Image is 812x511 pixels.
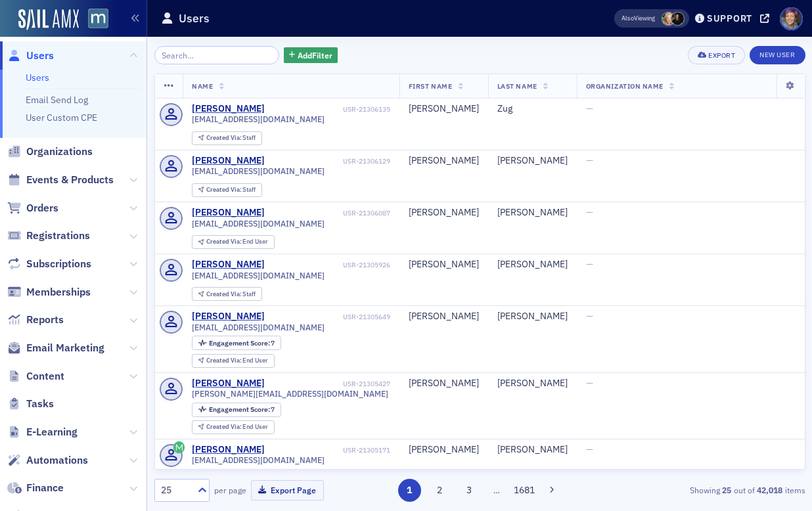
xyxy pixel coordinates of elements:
a: Orders [7,201,58,215]
div: Created Via: Staff [192,287,262,301]
div: End User [206,424,269,431]
span: Created Via : [206,185,243,194]
button: 1 [398,479,421,502]
div: USR-21305171 [267,446,390,455]
a: Users [7,49,54,63]
div: [PERSON_NAME] [497,444,568,456]
div: [PERSON_NAME] [192,311,265,322]
div: [PERSON_NAME] [497,259,568,271]
a: Organizations [7,144,93,159]
a: [PERSON_NAME] [192,259,265,271]
span: Created Via : [206,356,243,365]
a: Subscriptions [7,257,91,271]
span: [EMAIL_ADDRESS][DOMAIN_NAME] [192,219,325,229]
button: 1681 [513,479,536,502]
div: Created Via: End User [192,235,275,249]
a: [PERSON_NAME] [192,103,265,115]
img: SailAMX [18,9,79,30]
span: Subscriptions [26,257,91,271]
span: Automations [26,453,88,468]
a: Content [7,369,64,384]
div: USR-21305926 [267,261,390,269]
div: [PERSON_NAME] [409,155,479,167]
button: 3 [458,479,481,502]
div: Active: Active: Student Member [192,469,287,483]
div: End User [206,238,269,246]
a: Reports [7,313,64,327]
div: Support [707,12,752,24]
span: [EMAIL_ADDRESS][DOMAIN_NAME] [192,114,325,124]
div: Joined: 2025-09-13 00:00:00 [289,469,360,483]
span: Rebekah Olson [662,12,675,26]
button: 2 [428,479,451,502]
span: Created Via : [206,133,243,142]
div: [PERSON_NAME] [409,311,479,322]
div: USR-21305649 [267,313,390,321]
span: Email Marketing [26,341,104,355]
div: Staff [206,135,256,142]
div: [PERSON_NAME] [497,378,568,389]
a: Users [26,72,49,83]
div: [PERSON_NAME] [192,444,265,456]
span: Reports [26,313,64,327]
div: [PERSON_NAME] [497,207,568,219]
a: [PERSON_NAME] [192,378,265,389]
span: Memberships [26,285,91,300]
span: Profile [780,7,803,30]
div: [PERSON_NAME] [497,311,568,322]
a: Events & Products [7,173,114,187]
span: Engagement Score : [209,338,271,347]
span: Finance [26,481,64,495]
span: Created Via : [206,237,243,246]
span: — [586,443,593,455]
span: Organization Name [586,81,664,91]
div: [PERSON_NAME] [409,207,479,219]
div: Showing out of items [597,484,805,496]
a: Tasks [7,397,54,411]
a: New User [750,46,805,64]
div: 7 [209,340,275,347]
a: Memberships [7,285,91,300]
span: [PERSON_NAME][EMAIL_ADDRESS][DOMAIN_NAME] [192,389,388,399]
div: USR-21305427 [267,380,390,388]
div: 7 [209,406,275,413]
div: Zug [497,103,568,115]
div: [PERSON_NAME] [409,378,479,389]
span: Created Via : [206,422,243,431]
span: … [487,484,506,496]
span: — [586,102,593,114]
div: Created Via: End User [192,354,275,368]
div: Also [621,14,634,22]
a: Automations [7,453,88,468]
button: Export [688,46,745,64]
span: Lauren McDonough [671,12,685,26]
span: — [586,377,593,389]
div: USR-21306129 [267,157,390,166]
div: USR-21306087 [267,209,390,217]
div: Engagement Score: 7 [192,403,281,417]
a: User Custom CPE [26,112,97,123]
span: Name [192,81,213,91]
div: 25 [161,483,190,497]
div: [PERSON_NAME] [409,259,479,271]
a: Email Send Log [26,94,88,106]
span: [EMAIL_ADDRESS][DOMAIN_NAME] [192,166,325,176]
span: E-Learning [26,425,78,439]
span: [EMAIL_ADDRESS][DOMAIN_NAME] [192,271,325,280]
div: Staff [206,187,256,194]
span: Orders [26,201,58,215]
div: [PERSON_NAME] [497,155,568,167]
div: Engagement Score: 7 [192,336,281,350]
span: Registrations [26,229,90,243]
span: — [586,206,593,218]
a: [PERSON_NAME] [192,207,265,219]
span: Events & Products [26,173,114,187]
label: per page [214,484,246,496]
div: Created Via: Staff [192,183,262,197]
span: — [586,154,593,166]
